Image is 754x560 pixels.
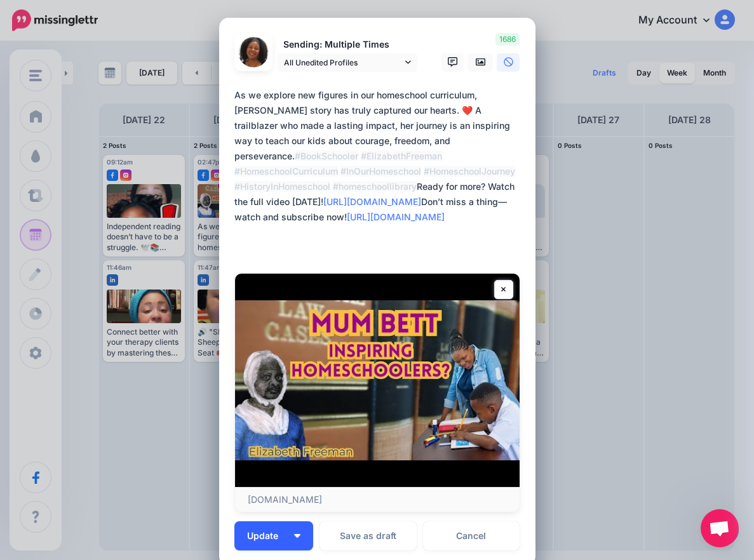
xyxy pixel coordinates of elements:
p: [DOMAIN_NAME] [248,494,507,505]
img: 453615121_892451076238337_1872718559437141435_n-bsa149353.jpg [238,37,269,67]
img: arrow-down-white.png [294,534,300,538]
div: As we explore new figures in our homeschool curriculum, [PERSON_NAME] story has truly captured ou... [234,88,527,225]
span: Update [247,531,288,540]
button: Update [234,521,313,550]
span: All Unedited Profiles [284,56,402,69]
a: Cancel [423,521,520,550]
button: Save as draft [320,521,417,550]
span: 1686 [495,33,520,46]
a: All Unedited Profiles [278,53,417,72]
p: Sending: Multiple Times [278,37,417,52]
